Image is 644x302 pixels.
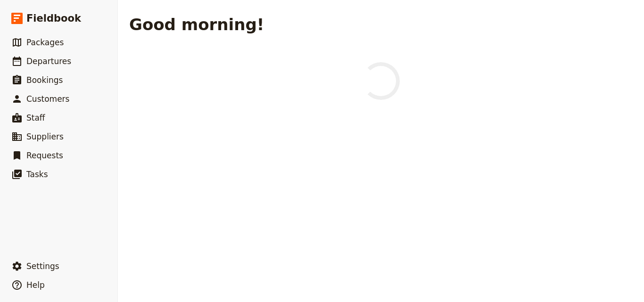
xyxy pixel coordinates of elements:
span: Packages [26,38,64,47]
span: Settings [26,261,59,271]
span: Departures [26,57,71,66]
span: Help [26,280,45,290]
span: Fieldbook [26,11,81,25]
span: Tasks [26,170,48,179]
span: Customers [26,94,69,104]
span: Bookings [26,75,63,85]
h1: Good morning! [129,15,264,34]
span: Staff [26,113,45,122]
span: Suppliers [26,132,64,141]
span: Requests [26,151,63,160]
